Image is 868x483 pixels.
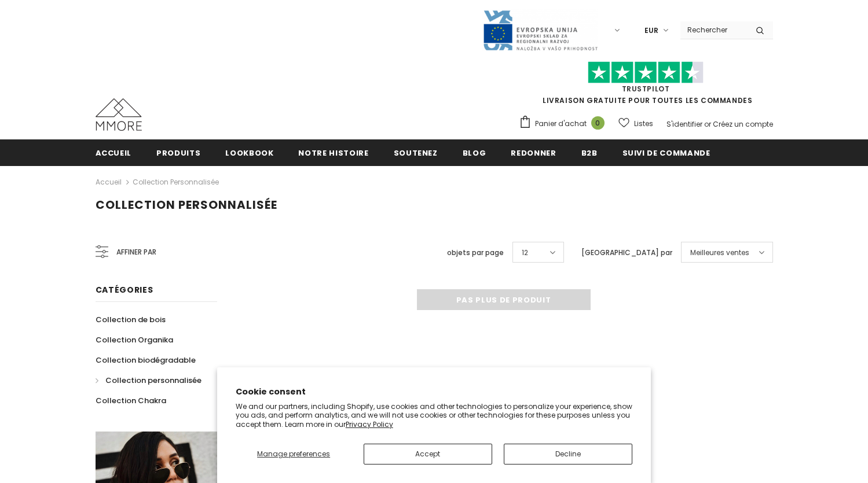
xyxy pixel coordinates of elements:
span: 12 [522,247,528,259]
span: Catégories [96,284,153,296]
button: Decline [504,444,632,464]
a: Blog [463,139,486,165]
a: Collection personnalisée [133,177,219,187]
span: Collection Chakra [96,395,166,406]
span: Meilleures ventes [690,247,749,259]
a: TrustPilot [622,84,670,94]
a: Redonner [511,139,556,165]
a: Accueil [96,175,122,189]
span: B2B [581,148,598,158]
button: Manage preferences [236,444,352,464]
span: Lookbook [225,148,273,158]
span: Produits [156,148,200,158]
span: Collection personnalisée [105,375,202,386]
span: EUR [644,25,658,36]
span: Notre histoire [298,148,368,158]
span: soutenez [394,148,438,158]
span: Collection personnalisée [96,197,277,213]
a: Listes [618,113,653,134]
span: Accueil [96,148,132,158]
span: Suivi de commande [622,148,710,158]
img: Cas MMORE [96,98,142,131]
label: objets par page [447,247,504,259]
a: Panier d'achat 0 [519,115,610,132]
input: Search Site [680,21,747,38]
a: Collection personnalisée [96,370,202,390]
span: Redonner [511,148,556,158]
a: Javni Razpis [482,25,598,35]
span: Panier d'achat [535,118,587,130]
span: Collection de bois [96,314,166,325]
a: soutenez [394,139,438,165]
a: Collection Chakra [96,390,166,411]
p: We and our partners, including Shopify, use cookies and other technologies to personalize your ex... [236,402,633,429]
span: 0 [591,116,605,130]
a: Accueil [96,139,132,165]
a: Collection de bois [96,309,166,330]
span: Manage preferences [257,449,330,459]
span: Collection Organika [96,334,173,345]
img: Faites confiance aux étoiles pilotes [588,61,704,84]
a: Notre histoire [298,139,368,165]
span: or [704,119,711,129]
a: Collection Organika [96,330,173,350]
a: B2B [581,139,598,165]
span: Affiner par [116,246,156,259]
button: Accept [364,444,492,464]
span: Collection biodégradable [96,355,196,366]
a: Suivi de commande [622,139,710,165]
a: Produits [156,139,200,165]
img: Javni Razpis [482,9,598,51]
a: Privacy Policy [346,419,393,429]
span: LIVRAISON GRATUITE POUR TOUTES LES COMMANDES [519,67,773,105]
span: Listes [634,118,653,130]
a: S'identifier [666,119,702,129]
label: [GEOGRAPHIC_DATA] par [581,247,672,259]
span: Blog [463,148,486,158]
a: Créez un compte [713,119,773,129]
a: Lookbook [225,139,273,165]
h2: Cookie consent [236,386,633,398]
a: Collection biodégradable [96,350,196,370]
